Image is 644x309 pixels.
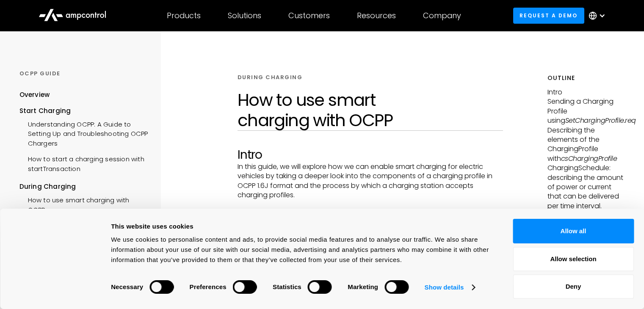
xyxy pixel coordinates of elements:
div: Solutions [228,11,261,20]
h5: Outline [547,74,625,83]
p: ‍ [238,200,503,209]
div: Overview [19,90,50,99]
div: This website uses cookies [111,221,494,232]
legend: Consent Selection [111,276,111,277]
em: csChargingProfile [561,154,617,163]
a: Understanding OCPP: A Guide to Setting Up and Troubleshooting OCPP Chargers [19,116,148,150]
div: During Charging [19,182,148,191]
h2: Intro [238,148,503,162]
div: Products [167,11,201,20]
a: Request a demo [513,8,584,23]
div: Company [423,11,461,20]
a: Show details [425,281,475,294]
a: Overview [19,90,50,106]
div: Resources [357,11,396,20]
div: Customers [288,11,330,20]
div: We use cookies to personalise content and ads, to provide social media features and to analyse ou... [111,235,494,265]
div: OCPP GUIDE [19,70,148,77]
div: DURING CHARGING [238,74,303,81]
p: Describing the elements of the ChargingProfile with [547,126,625,164]
strong: Preferences [190,283,227,290]
strong: Marketing [348,283,378,290]
p: Intro [547,88,625,97]
button: Deny [513,274,634,299]
div: Start Charging [19,106,148,116]
p: In this guide, we will explore how we can enable smart charging for electric vehicles by taking a... [238,162,503,200]
button: Allow selection [513,247,634,271]
strong: Statistics [273,283,301,290]
p: ChargingSchedule: describing the amount of power or current that can be delivered per time interval. [547,163,625,211]
strong: Necessary [111,283,143,290]
p: Sending a Charging Profile using [547,97,625,125]
button: Allow all [513,219,634,243]
em: SetChargingProfile.req [565,116,636,125]
a: How to start a charging session with startTransaction [19,150,148,176]
h1: How to use smart charging with OCPP [238,90,503,130]
a: How to use smart charging with OCPP [19,191,148,217]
